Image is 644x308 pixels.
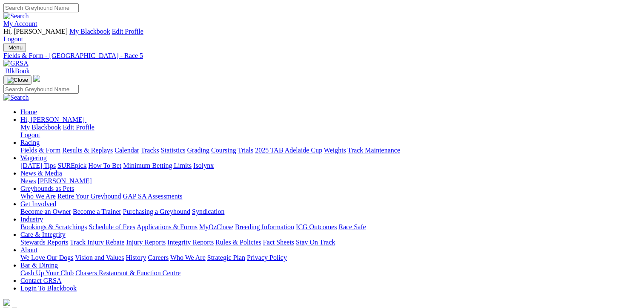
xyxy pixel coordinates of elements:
[3,299,10,306] img: logo-grsa-white.png
[73,208,121,215] a: Become a Trainer
[20,208,641,216] div: Get Involved
[20,108,37,115] a: Home
[123,162,192,169] a: Minimum Betting Limits
[215,239,261,246] a: Rules & Policies
[20,147,60,154] a: Fields & Form
[20,124,641,139] div: Hi, [PERSON_NAME]
[3,52,641,60] a: Fields & Form - [GEOGRAPHIC_DATA] - Race 5
[20,162,56,169] a: [DATE] Tips
[112,28,143,35] a: Edit Profile
[20,254,73,261] a: We Love Our Dogs
[192,208,224,215] a: Syndication
[348,147,400,154] a: Track Maintenance
[324,147,346,154] a: Weights
[20,277,61,284] a: Contact GRSA
[20,262,58,269] a: Bar & Dining
[3,60,29,67] img: GRSA
[20,231,66,238] a: Care & Integrity
[20,239,641,246] div: Care & Integrity
[141,147,159,154] a: Tracks
[5,67,30,75] span: BlkBook
[62,147,113,154] a: Results & Replays
[37,177,92,184] a: [PERSON_NAME]
[89,162,122,169] a: How To Bet
[238,147,253,154] a: Trials
[20,116,85,123] span: Hi, [PERSON_NAME]
[211,147,236,154] a: Coursing
[70,239,124,246] a: Track Injury Rebate
[20,269,74,276] a: Cash Up Your Club
[75,269,180,276] a: Chasers Restaurant & Function Centre
[3,85,79,94] input: Search
[63,124,94,131] a: Edit Profile
[20,200,56,207] a: Get Involved
[20,154,47,161] a: Wagering
[20,185,74,192] a: Greyhounds as Pets
[7,77,28,83] img: Close
[235,223,294,230] a: Breeding Information
[3,75,31,85] button: Toggle navigation
[57,162,86,169] a: SUREpick
[3,43,26,52] button: Toggle navigation
[20,208,71,215] a: Become an Owner
[187,147,209,154] a: Grading
[123,208,190,215] a: Purchasing a Greyhound
[3,12,29,20] img: Search
[75,254,124,261] a: Vision and Values
[33,75,40,82] img: logo-grsa-white.png
[89,223,135,230] a: Schedule of Fees
[148,254,169,261] a: Careers
[3,28,68,35] span: Hi, [PERSON_NAME]
[247,254,287,261] a: Privacy Policy
[3,3,79,12] input: Search
[126,254,146,261] a: History
[20,223,87,230] a: Bookings & Scratchings
[114,147,139,154] a: Calendar
[20,193,56,200] a: Who We Are
[170,254,206,261] a: Who We Are
[20,216,43,223] a: Industry
[199,223,233,230] a: MyOzChase
[193,162,214,169] a: Isolynx
[20,162,641,170] div: Wagering
[263,239,294,246] a: Fact Sheets
[20,254,641,262] div: About
[20,246,37,253] a: About
[20,239,68,246] a: Stewards Reports
[137,223,197,230] a: Applications & Forms
[57,193,121,200] a: Retire Your Greyhound
[20,177,36,184] a: News
[20,177,641,185] div: News & Media
[69,28,110,35] a: My Blackbook
[20,269,641,277] div: Bar & Dining
[296,239,335,246] a: Stay On Track
[126,239,166,246] a: Injury Reports
[20,147,641,154] div: Racing
[3,94,29,101] img: Search
[20,170,62,177] a: News & Media
[161,147,186,154] a: Statistics
[20,285,77,292] a: Login To Blackbook
[20,116,86,123] a: Hi, [PERSON_NAME]
[3,35,23,43] a: Logout
[255,147,322,154] a: 2025 TAB Adelaide Cup
[20,131,40,138] a: Logout
[20,139,40,146] a: Racing
[20,124,61,131] a: My Blackbook
[207,254,245,261] a: Strategic Plan
[338,223,366,230] a: Race Safe
[167,239,214,246] a: Integrity Reports
[3,20,37,27] a: My Account
[123,193,183,200] a: GAP SA Assessments
[20,223,641,231] div: Industry
[20,193,641,200] div: Greyhounds as Pets
[9,44,23,51] span: Menu
[3,28,641,43] div: My Account
[3,67,30,75] a: BlkBook
[296,223,337,230] a: ICG Outcomes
